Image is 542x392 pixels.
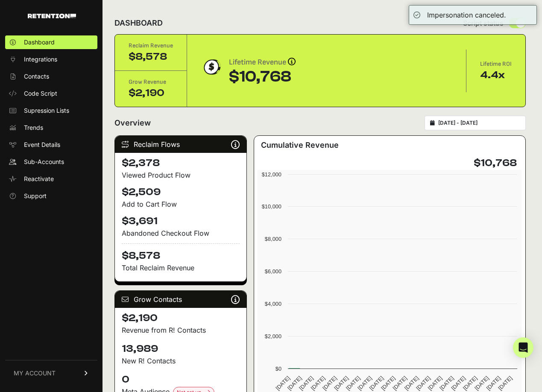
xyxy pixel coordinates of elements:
text: $4,000 [265,301,281,307]
text: [DATE] [462,375,478,392]
img: dollar-coin-05c43ed7efb7bc0c12610022525b4bbbb207c7efeef5aecc26f025e68dcafac9.png [201,56,222,78]
h4: $2,378 [122,156,240,170]
h4: $10,768 [474,156,517,170]
img: Retention.com [28,14,76,18]
span: MY ACCOUNT [14,369,56,377]
div: $10,768 [229,68,296,85]
h2: DASHBOARD [114,17,163,29]
h2: Overview [114,117,151,129]
text: $10,000 [262,203,281,210]
p: Revenue from R! Contacts [122,325,240,335]
span: Code Script [24,89,57,98]
div: 4.4x [480,68,512,82]
text: $8,000 [265,236,281,242]
a: Integrations [5,53,97,66]
a: Supression Lists [5,104,97,117]
text: [DATE] [345,375,361,392]
text: [DATE] [298,375,315,392]
span: Reactivate [24,175,54,183]
text: [DATE] [403,375,420,392]
div: Abandoned Checkout Flow [122,228,240,238]
span: Sub-Accounts [24,158,64,166]
text: [DATE] [310,375,326,392]
text: $6,000 [265,268,281,275]
div: $2,190 [129,86,173,100]
text: [DATE] [368,375,385,392]
text: [DATE] [497,375,513,392]
span: Integrations [24,55,57,64]
text: [DATE] [474,375,490,392]
div: Grow Contacts [115,291,246,308]
a: Code Script [5,87,97,100]
a: Support [5,189,97,203]
a: Reactivate [5,172,97,186]
h4: $3,691 [122,214,240,228]
span: Contacts [24,72,49,81]
text: [DATE] [333,375,350,392]
text: $12,000 [262,171,281,178]
div: Lifetime Revenue [229,56,296,68]
span: Supression Lists [24,106,69,115]
a: Sub-Accounts [5,155,97,169]
div: Open Intercom Messenger [513,337,533,358]
text: [DATE] [275,375,291,392]
div: Reclaim Flows [115,136,246,153]
text: [DATE] [427,375,443,392]
text: $0 [275,366,281,372]
div: Grow Revenue [129,78,173,86]
text: [DATE] [485,375,502,392]
h4: $8,578 [122,243,240,263]
a: Event Details [5,138,97,152]
text: [DATE] [357,375,373,392]
span: Support [24,192,47,200]
text: [DATE] [286,375,303,392]
text: $2,000 [265,333,281,339]
span: Trends [24,123,43,132]
h4: 13,989 [122,342,240,356]
div: Reclaim Revenue [129,41,173,50]
text: [DATE] [392,375,408,392]
text: [DATE] [438,375,455,392]
div: Viewed Product Flow [122,170,240,180]
span: Event Details [24,140,60,149]
a: Dashboard [5,35,97,49]
div: Impersonation canceled. [427,10,506,20]
span: Dashboard [24,38,55,47]
h4: 0 [122,373,240,386]
div: $8,578 [129,50,173,64]
a: Contacts [5,70,97,83]
text: [DATE] [380,375,396,392]
text: [DATE] [450,375,467,392]
p: New R! Contacts [122,356,240,366]
h4: $2,509 [122,185,240,199]
a: MY ACCOUNT [5,360,97,386]
text: [DATE] [322,375,338,392]
a: Trends [5,121,97,135]
div: Lifetime ROI [480,60,512,68]
p: Total Reclaim Revenue [122,263,240,273]
text: [DATE] [415,375,432,392]
h3: Cumulative Revenue [261,139,339,151]
div: Add to Cart Flow [122,199,240,209]
h4: $2,190 [122,311,240,325]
